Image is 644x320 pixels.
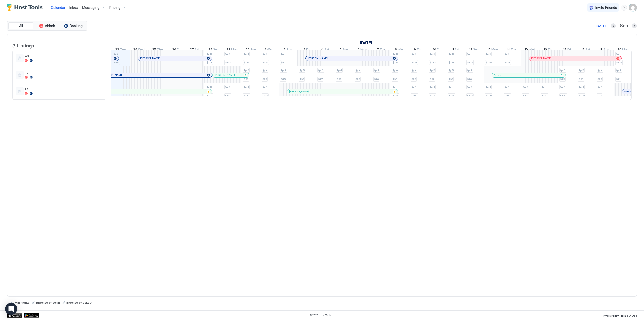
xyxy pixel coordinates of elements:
[452,85,454,89] span: 4
[266,52,267,56] span: 3
[140,57,160,60] span: [PERSON_NAME]
[471,69,472,72] span: 4
[152,47,156,53] span: 25
[320,46,330,54] a: October 4, 2025
[508,85,509,89] span: 4
[394,46,406,54] a: October 8, 2025
[66,301,92,304] span: Blocked checkout
[207,46,220,54] a: September 28, 2025
[393,78,397,81] span: $96
[133,47,137,53] span: 24
[430,61,436,64] span: $133
[487,47,491,53] span: 13
[215,73,235,77] span: [PERSON_NAME]
[545,85,547,89] span: 4
[225,94,230,97] span: $111
[622,47,629,53] span: Mon
[337,78,341,81] span: $98
[452,69,454,72] span: 5
[359,69,360,72] span: 4
[189,46,201,54] a: September 27, 2025
[455,47,459,53] span: Sat
[310,314,332,317] span: © 2025 Host Tools
[411,78,416,81] span: $96
[508,52,509,56] span: 3
[69,5,78,10] a: Inbox
[207,94,212,97] span: $110
[358,47,360,53] span: 6
[286,47,292,53] span: Thu
[15,301,30,304] span: Min nights
[7,313,22,318] a: App Store
[96,88,102,94] button: More options
[210,52,212,56] span: 3
[342,47,348,53] span: Sun
[132,46,146,54] a: September 24, 2025
[579,94,585,97] span: $102
[527,85,528,89] span: 4
[284,47,286,53] span: 2
[113,61,119,64] span: $102
[246,47,250,53] span: 30
[69,5,78,10] span: Inbox
[414,47,416,53] span: 9
[620,23,628,29] span: Sep
[603,47,609,53] span: Sun
[395,47,397,53] span: 8
[486,94,492,97] span: $100
[393,94,398,97] span: $104
[190,47,194,53] span: 27
[452,52,454,56] span: 3
[563,47,567,53] span: 17
[82,5,99,10] span: Messaging
[321,47,324,53] span: 4
[281,61,287,64] span: $127
[103,73,123,77] span: [PERSON_NAME]
[138,47,145,53] span: Wed
[8,22,33,29] button: All
[340,69,342,72] span: 4
[581,47,585,53] span: 18
[467,78,472,81] span: $96
[486,61,492,64] span: $125
[511,47,516,53] span: Tue
[580,46,591,54] a: October 18, 2025
[467,94,473,97] span: $103
[244,61,249,64] span: $116
[473,47,479,53] span: Sun
[24,313,39,318] a: Google Play Store
[597,94,602,97] span: $97
[506,47,510,53] span: 14
[117,52,118,56] span: 2
[265,47,266,53] span: 1
[433,69,435,72] span: 5
[70,24,83,28] span: Booking
[601,69,602,72] span: 4
[602,313,619,318] a: Privacy Policy
[398,47,404,53] span: Wed
[411,61,417,64] span: $128
[355,78,360,81] span: $96
[5,303,17,315] div: Open Intercom Messenger
[225,46,239,54] a: September 29, 2025
[318,78,323,81] span: $97
[267,47,273,53] span: Wed
[579,78,583,81] span: $95
[529,47,535,53] span: Wed
[96,88,102,94] div: menu
[96,55,102,61] button: More options
[415,69,416,72] span: 4
[380,47,385,53] span: Tue
[491,47,498,53] span: Mon
[437,47,440,53] span: Fri
[360,47,367,53] span: Mon
[264,46,275,54] a: October 1, 2025
[449,94,454,97] span: $106
[433,52,435,56] span: 3
[504,94,510,97] span: $100
[247,85,249,89] span: 4
[542,94,547,97] span: $102
[266,85,267,89] span: 4
[244,94,249,97] span: $112
[602,314,619,317] span: Privacy Policy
